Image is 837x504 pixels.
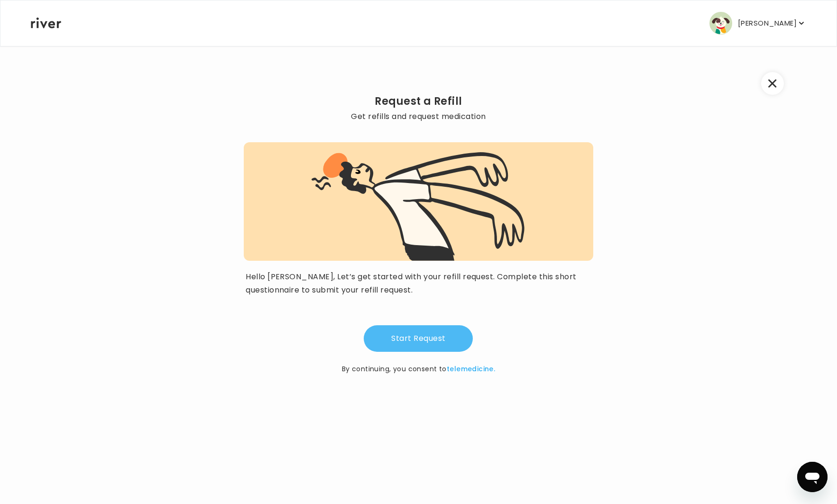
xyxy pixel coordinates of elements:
[312,152,526,261] img: visit complete graphic
[447,364,495,374] a: telemedicine.
[738,17,797,30] p: [PERSON_NAME]
[244,110,593,123] p: Get refills and request medication
[244,95,593,108] h2: Request a Refill
[364,325,473,352] button: Start Request
[246,270,591,297] p: Hello [PERSON_NAME], Let’s get started with your refill request. Complete this short questionnair...
[709,12,806,35] button: user avatar[PERSON_NAME]
[797,462,828,492] iframe: Button to launch messaging window
[342,363,496,375] p: By continuing, you consent to
[709,12,732,35] img: user avatar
